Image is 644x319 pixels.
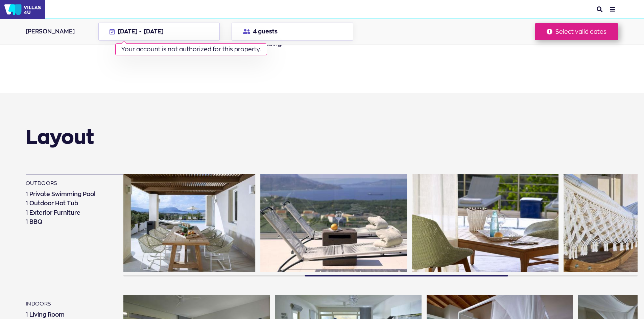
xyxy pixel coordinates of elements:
li: 1 Outdoor Hot Tub [26,199,112,208]
h2: Layout [26,127,94,147]
button: [DATE] - [DATE] Your account is not authorized for this property. [98,23,220,41]
div: [PERSON_NAME] [26,27,87,36]
span: [DATE] [144,28,164,35]
li: 1 Private Swimming Pool [26,190,112,199]
span: [DATE] [118,28,138,35]
li: 1 BBQ [26,217,112,227]
h3: outdoors [26,180,112,188]
button: 4 guests [232,23,353,41]
h3: indoors [26,301,112,309]
button: Select valid dates [535,23,618,40]
li: 1 Exterior Furniture [26,208,112,217]
span: - [139,29,142,34]
div: Your account is not authorized for this property. [115,43,267,55]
